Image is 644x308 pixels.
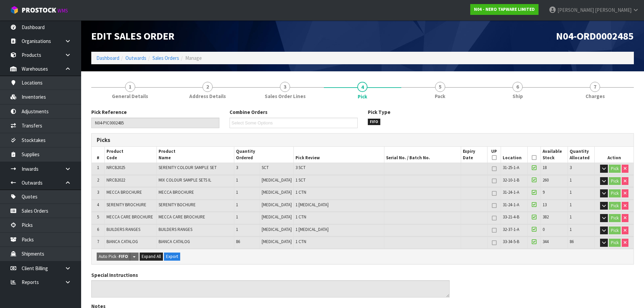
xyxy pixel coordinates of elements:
[91,109,127,116] label: Pick Reference
[435,82,445,92] span: 5
[512,82,523,92] span: 6
[358,93,367,100] span: Pick
[295,239,306,244] span: 1 CTN
[106,165,125,170] span: NRCB2025
[97,239,99,244] span: 7
[295,214,306,220] span: 1 CTN
[570,177,572,183] span: 1
[487,147,501,163] th: UP
[501,147,528,163] th: Location
[106,177,125,183] span: NRCB2022
[125,82,135,92] span: 1
[503,227,519,232] span: 32-37-1-A
[474,6,535,12] strong: N04 - NERO TAPWARE LIMITED
[609,165,621,173] button: Pick
[97,165,99,170] span: 1
[595,7,631,13] span: [PERSON_NAME]
[159,177,211,183] span: MIX COLOUR SAMPLE SETS IL
[541,147,568,163] th: Available Stock
[543,165,547,170] span: 18
[152,55,179,61] a: Sales Orders
[570,165,572,170] span: 3
[570,189,572,195] span: 1
[236,227,238,232] span: 1
[265,93,306,100] span: Sales Order Lines
[105,147,157,163] th: Product Code
[609,214,621,222] button: Pick
[262,214,292,220] span: [MEDICAL_DATA]
[185,55,202,61] span: Manage
[609,189,621,197] button: Pick
[97,189,99,195] span: 3
[503,202,519,208] span: 31-24-1-A
[159,202,196,208] span: SERENITY BOCHURE
[262,165,269,170] span: SCT
[512,93,523,100] span: Ship
[556,29,634,42] span: N04-ORD0002485
[609,227,621,235] button: Pick
[97,214,99,220] span: 5
[57,7,68,14] small: WMS
[543,189,545,195] span: 9
[595,147,634,163] th: Action
[280,82,290,92] span: 3
[159,227,192,232] span: BUILDERS RANGES
[586,93,605,100] span: Charges
[97,137,358,143] h3: Picks
[295,227,329,232] span: 1 [MEDICAL_DATA]
[234,147,294,163] th: Quantity Ordered
[236,214,238,220] span: 1
[295,165,306,170] span: 3 SCT
[106,189,142,195] span: MECCA BROCHURE
[125,55,146,61] a: Outwards
[106,214,153,220] span: MECCA CARE BROCHURE
[295,202,329,208] span: 1 [MEDICAL_DATA]
[159,214,205,220] span: MECCA CARE BROCHURE
[503,214,519,220] span: 33-21-4-B
[112,93,148,100] span: General Details
[119,254,128,259] strong: FIFO
[22,6,56,15] span: ProStock
[557,7,594,13] span: [PERSON_NAME]
[97,253,130,261] button: Auto Pick -FIFO
[543,227,545,232] span: 0
[384,147,461,163] th: Serial No. / Batch No.
[503,239,519,244] span: 33-34-5-B
[543,239,549,244] span: 344
[91,271,138,279] label: Special Instructions
[92,147,105,163] th: #
[236,165,238,170] span: 3
[295,189,306,195] span: 1 CTN
[543,214,549,220] span: 382
[142,254,161,259] span: Expand All
[91,29,174,42] span: Edit Sales Order
[97,202,99,208] span: 4
[262,177,292,183] span: [MEDICAL_DATA]
[262,227,292,232] span: [MEDICAL_DATA]
[106,239,138,244] span: BIANCA CATALOG
[202,82,213,92] span: 2
[609,177,621,185] button: Pick
[570,202,572,208] span: 1
[543,202,547,208] span: 13
[295,177,306,183] span: 1 SCT
[368,119,381,125] span: FIFO
[435,93,445,100] span: Pack
[609,202,621,210] button: Pick
[368,109,390,116] label: Pick Type
[97,177,99,183] span: 2
[236,239,240,244] span: 86
[570,227,572,232] span: 1
[96,55,119,61] a: Dashboard
[294,147,384,163] th: Pick Review
[262,189,292,195] span: [MEDICAL_DATA]
[236,189,238,195] span: 1
[236,202,238,208] span: 1
[503,189,519,195] span: 31-24-1-A
[609,239,621,247] button: Pick
[106,227,140,232] span: BUILDERS RANGES
[262,202,292,208] span: [MEDICAL_DATA]
[10,6,19,14] img: cube-alt.png
[164,253,180,261] button: Export
[106,202,146,208] span: SERENITY BROCHURE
